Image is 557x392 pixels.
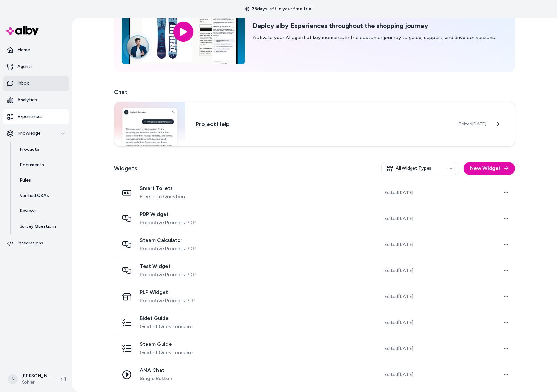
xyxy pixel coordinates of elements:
p: Experiences [17,114,43,120]
p: Agents [17,64,33,70]
span: Edited [DATE] [459,121,486,127]
span: Guided Questionnaire [140,349,193,356]
span: Edited [DATE] [384,190,413,196]
p: Knowledge [17,130,40,137]
span: Edited [DATE] [384,371,413,378]
img: alby Logo [6,26,39,35]
span: Predictive Prompts PDP [140,219,196,226]
p: Verified Q&As [20,192,49,199]
span: Single Button [140,375,172,382]
span: Smart Toilets [140,185,185,192]
a: Chat widgetProject HelpEdited[DATE] [114,102,515,147]
span: Bidet Guide [140,315,193,321]
a: Integrations [3,235,69,251]
span: Edited [DATE] [384,242,413,248]
span: Freeform Question [140,193,185,200]
span: Predictive Prompts PDP [140,245,196,252]
p: Inbox [17,80,29,87]
a: Home [3,42,69,58]
img: Chat widget [114,102,185,146]
span: Edited [DATE] [384,216,413,222]
span: Kohler [21,379,50,386]
button: N[PERSON_NAME]Kohler [4,369,55,389]
span: Test Widget [140,263,196,269]
span: Predictive Prompts PLP [140,297,195,304]
a: Reviews [13,203,69,219]
button: Knowledge [3,126,69,141]
p: Documents [20,162,44,168]
p: Survey Questions [20,223,57,230]
a: Agents [3,59,69,74]
p: Reviews [20,208,37,214]
p: Activate your AI agent at key moments in the customer journey to guide, support, and drive conver... [253,34,496,41]
span: Guided Questionnaire [140,323,193,330]
span: AMA Chat [140,367,172,373]
a: Inbox [3,76,69,91]
button: New Widget [464,162,515,175]
p: Products [20,146,39,153]
span: Steam Calculator [140,237,196,243]
h2: Chat [114,88,515,97]
span: PLP Widget [140,289,195,295]
a: Survey Questions [13,219,69,234]
h3: Project Help [196,120,448,129]
a: Rules [13,173,69,188]
h2: Deploy alby Experiences throughout the shopping journey [253,22,496,30]
span: Edited [DATE] [384,345,413,352]
span: Edited [DATE] [384,320,413,326]
button: All Widget Types [381,162,458,175]
a: Experiences [3,109,69,124]
a: Verified Q&As [13,188,69,203]
p: 35 days left in your free trial [241,6,316,12]
span: Steam Guide [140,341,193,347]
span: N [8,374,18,384]
span: Predictive Prompts PDP [140,271,196,278]
p: Rules [20,177,31,183]
p: Integrations [17,240,43,246]
span: PDP Widget [140,211,196,217]
p: Analytics [17,97,37,103]
span: Edited [DATE] [384,268,413,274]
a: Products [13,142,69,157]
span: Edited [DATE] [384,294,413,300]
a: Analytics [3,92,69,108]
p: Home [17,47,30,53]
p: [PERSON_NAME] [21,373,50,379]
h2: Widgets [114,164,137,173]
a: Documents [13,157,69,173]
